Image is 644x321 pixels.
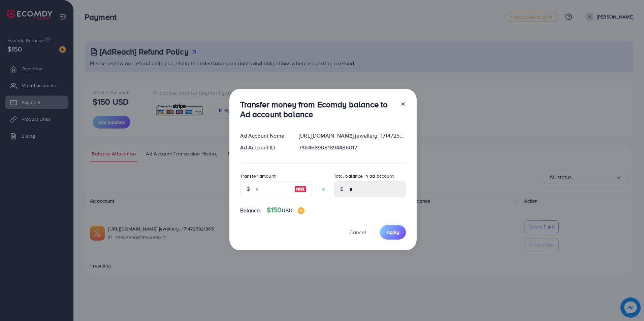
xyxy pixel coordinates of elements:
[380,225,406,240] button: Apply
[298,207,304,214] img: image
[267,206,304,214] h4: $150
[387,229,399,236] span: Apply
[235,132,294,140] div: Ad Account Name
[235,144,294,151] div: Ad Account ID
[282,207,292,214] span: USD
[293,144,411,151] div: 7364689081894486017
[294,185,307,193] img: image
[240,173,276,179] label: Transfer amount
[240,100,395,119] h3: Transfer money from Ecomdy balance to Ad account balance
[341,225,375,240] button: Cancel
[334,173,394,179] label: Total balance in ad account
[293,132,411,140] div: [URL][DOMAIN_NAME] jewellery_1714725321365
[349,228,366,236] span: Cancel
[240,207,261,214] span: Balance:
